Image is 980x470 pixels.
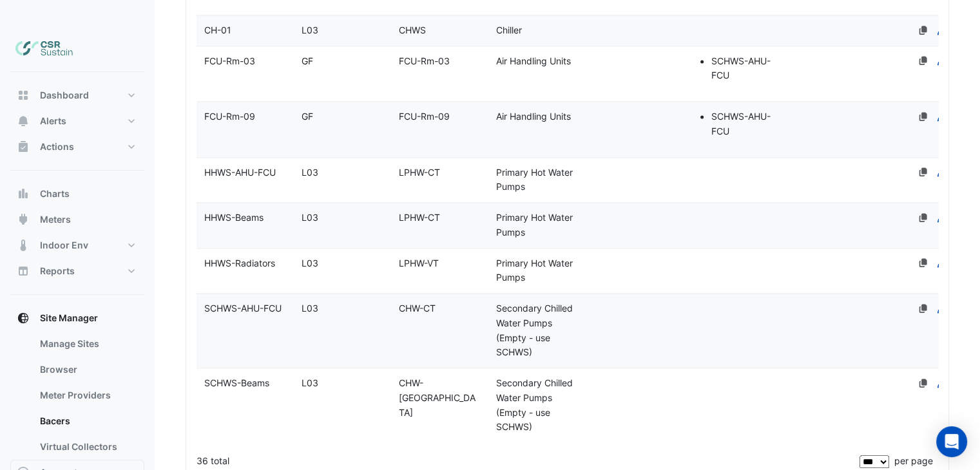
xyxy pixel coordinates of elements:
[17,187,30,200] app-icon: Charts
[936,303,948,314] a: Edit
[204,258,275,268] span: HHWS-Radiators
[204,111,255,122] span: FCU-Rm-09
[30,357,144,382] a: Browser
[496,377,573,432] span: Secondary Chilled Water Pumps (Empty - use SCHWS)
[30,434,144,460] a: Virtual Collectors
[918,303,929,314] a: No favourites defined
[10,232,144,258] button: Indoor Env
[711,54,772,84] li: SCHWS-AHU-FCU
[302,111,313,122] span: GF
[496,303,573,357] span: Secondary Chilled Water Pumps (Empty - use SCHWS)
[40,213,71,226] span: Meters
[10,181,144,207] button: Charts
[302,55,313,66] span: GF
[17,265,30,277] app-icon: Reports
[936,111,948,122] a: Edit
[302,303,318,314] span: L03
[302,24,318,35] span: L03
[399,377,476,418] span: CHW-[GEOGRAPHIC_DATA]
[302,167,318,178] span: L03
[894,455,933,466] span: per page
[302,212,318,223] span: L03
[399,24,426,35] span: CHWS
[496,24,522,35] span: Chiller
[15,36,73,62] img: Company Logo
[918,24,929,35] a: No favourites defined
[40,239,88,252] span: Indoor Env
[30,331,144,357] a: Manage Sites
[936,258,948,268] a: Edit
[10,134,144,160] button: Actions
[40,89,89,102] span: Dashboard
[918,111,929,122] a: No favourites defined
[399,55,450,66] span: FCU-Rm-03
[302,377,318,388] span: L03
[204,212,264,223] span: HHWS-Beams
[936,377,948,388] a: Edit
[17,115,30,127] app-icon: Alerts
[918,167,929,178] a: No favourites defined
[918,212,929,223] a: No favourites defined
[40,140,74,153] span: Actions
[17,312,30,324] app-icon: Site Manager
[918,258,929,268] a: No favourites defined
[17,239,30,252] app-icon: Indoor Env
[10,207,144,232] button: Meters
[204,55,255,66] span: FCU-Rm-03
[936,24,948,35] a: Edit
[936,426,967,457] div: Open Intercom Messenger
[918,55,929,66] a: No favourites defined
[40,265,75,277] span: Reports
[30,382,144,408] a: Meter Providers
[399,303,436,314] span: CHW-CT
[496,55,571,66] span: Air Handling Units
[496,258,573,283] span: Primary Hot Water Pumps
[399,212,440,223] span: LPHW-CT
[10,108,144,134] button: Alerts
[496,167,573,193] span: Primary Hot Water Pumps
[40,312,98,324] span: Site Manager
[711,109,772,139] li: SCHWS-AHU-FCU
[10,258,144,284] button: Reports
[17,140,30,153] app-icon: Actions
[399,258,439,268] span: LPHW-VT
[302,258,318,268] span: L03
[204,377,269,388] span: SCHWS-Beams
[399,111,450,122] span: FCU-Rm-09
[496,212,573,238] span: Primary Hot Water Pumps
[40,115,66,127] span: Alerts
[204,303,282,314] span: SCHWS-AHU-FCU
[17,89,30,102] app-icon: Dashboard
[204,24,231,35] span: CH-01
[10,305,144,331] button: Site Manager
[918,377,929,388] a: No favourites defined
[30,408,144,434] a: Bacers
[40,187,70,200] span: Charts
[936,55,948,66] a: Edit
[17,213,30,226] app-icon: Meters
[936,167,948,178] a: Edit
[10,82,144,108] button: Dashboard
[399,167,440,178] span: LPHW-CT
[496,111,571,122] span: Air Handling Units
[204,167,276,178] span: HHWS-AHU-FCU
[936,212,948,223] a: Edit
